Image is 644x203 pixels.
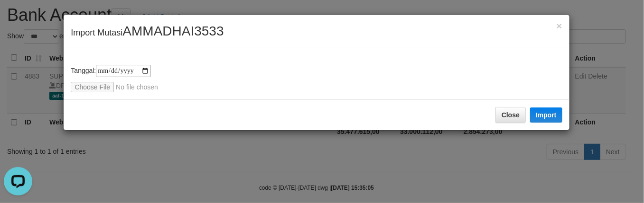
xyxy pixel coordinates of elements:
button: Close [495,107,526,123]
span: AMMADHAI3533 [122,24,224,38]
button: Import [530,107,562,123]
button: Close [556,21,562,31]
button: Open LiveChat chat widget [4,4,32,32]
span: × [556,20,562,31]
div: Tanggal: [71,65,562,92]
span: Import Mutasi [71,28,224,37]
